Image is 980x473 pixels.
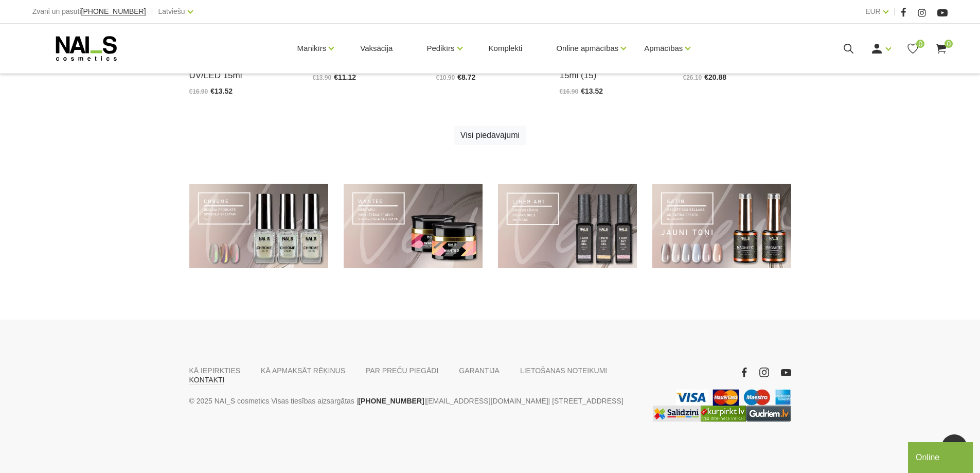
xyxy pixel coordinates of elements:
[334,73,356,81] span: €11.12
[906,42,919,55] a: 0
[560,88,579,95] span: €16.90
[151,5,153,18] span: |
[366,366,438,375] a: PAR PREČU PIEGĀDI
[746,406,791,422] a: https://www.gudriem.lv/veikali/lv
[189,88,208,95] span: €16.90
[701,406,746,422] img: Lielākais Latvijas interneta veikalu preču meklētājs
[908,440,975,473] iframe: chat widget
[916,40,924,48] span: 0
[352,24,401,73] a: Vaksācija
[746,406,791,422] img: www.gudriem.lv/veikali/lv
[935,42,948,55] a: 0
[81,8,146,15] a: [PHONE_NUMBER]
[426,395,548,407] a: [EMAIL_ADDRESS][DOMAIN_NAME]
[457,73,475,81] span: €8.72
[644,28,683,69] a: Apmācības
[189,375,225,384] a: KONTAKTI
[480,24,531,73] a: Komplekti
[945,40,953,48] span: 0
[436,74,455,81] span: €10.90
[894,5,896,18] span: |
[454,126,526,145] a: Visi piedāvājumi
[189,395,637,407] p: © 2025 NAI_S cosmetics Visas tiesības aizsargātas | | | [STREET_ADDRESS]
[32,5,146,18] div: Zvani un pasūti
[581,87,603,95] span: €13.52
[358,395,424,407] a: [PHONE_NUMBER]
[261,366,345,375] a: KĀ APMAKSĀT RĒĶINUS
[459,366,500,375] a: GARANTIJA
[210,87,233,95] span: €13.52
[189,366,241,375] a: KĀ IEPIRKTIES
[653,406,701,422] img: Labākā cena interneta veikalos - Samsung, Cena, iPhone, Mobilie telefoni
[313,74,332,81] span: €13.90
[683,74,702,81] span: €26.10
[81,7,146,15] span: [PHONE_NUMBER]
[865,5,881,17] a: EUR
[426,28,454,69] a: Pedikīrs
[556,28,618,69] a: Online apmācības
[297,28,327,69] a: Manikīrs
[158,5,185,17] a: Latviešu
[704,73,726,81] span: €20.88
[520,366,607,375] a: LIETOŠANAS NOTEIKUMI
